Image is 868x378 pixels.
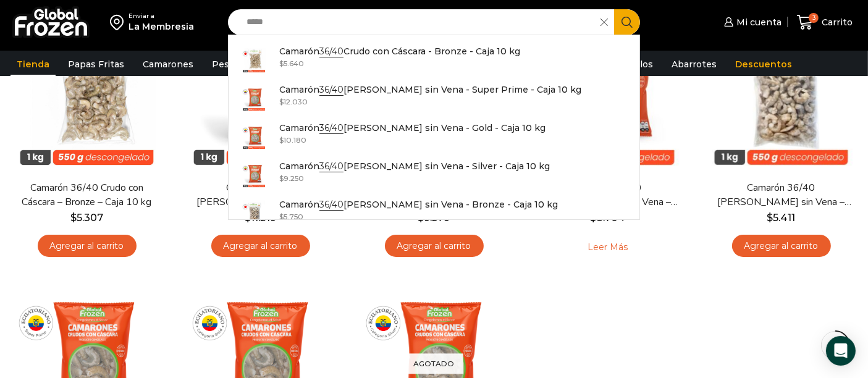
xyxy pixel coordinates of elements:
[110,12,129,33] img: address-field-icon.svg
[279,198,558,211] p: Camarón [PERSON_NAME] sin Vena - Bronze - Caja 10 kg
[279,59,304,68] bdi: 5.640
[229,195,640,233] a: Camarón36/40[PERSON_NAME] sin Vena - Bronze - Caja 10 kg $5.750
[229,41,640,80] a: Camarón36/40Crudo con Cáscara - Bronze - Caja 10 kg $5.640
[319,46,343,57] strong: 36/40
[279,174,304,183] bdi: 9.250
[279,97,308,106] bdi: 12.030
[137,52,200,76] a: Camarones
[418,212,450,224] bdi: 9.579
[129,12,194,20] div: Enviar a
[809,13,819,23] span: 3
[229,80,640,118] a: Camarón36/40[PERSON_NAME] sin Vena - Super Prime - Caja 10 kg $12.030
[279,212,303,221] bdi: 5.750
[319,161,343,172] strong: 36/40
[712,181,851,209] a: Camarón 36/40 [PERSON_NAME] sin Vena – Bronze – Caja 10 kg
[245,212,251,224] span: $
[385,235,484,258] a: Agregar al carrito: “Camarón 36/40 Crudo Pelado sin Vena - Gold - Caja 10 kg”
[279,97,284,106] span: $
[794,8,856,37] a: 3 Carrito
[38,235,137,258] a: Agregar al carrito: “Camarón 36/40 Crudo con Cáscara - Bronze - Caja 10 kg”
[614,9,640,35] button: Search button
[767,212,773,224] span: $
[319,122,343,134] strong: 36/40
[721,10,782,35] a: Mi cuenta
[211,235,310,258] a: Agregar al carrito: “Camarón 36/40 Crudo Pelado sin Vena - Super Prime - Caja 10 kg”
[729,52,798,76] a: Descuentos
[418,212,424,224] span: $
[665,52,723,76] a: Abarrotes
[826,336,856,366] div: Open Intercom Messenger
[279,44,520,58] p: Camarón Crudo con Cáscara - Bronze - Caja 10 kg
[767,212,796,224] bdi: 5.411
[279,59,284,68] span: $
[405,354,463,374] p: Agotado
[319,84,343,96] strong: 36/40
[590,212,625,224] bdi: 8.704
[229,156,640,195] a: Camarón36/40[PERSON_NAME] sin Vena - Silver - Caja 10 kg $9.250
[206,52,311,76] a: Pescados y Mariscos
[279,83,581,96] p: Camarón [PERSON_NAME] sin Vena - Super Prime - Caja 10 kg
[279,135,284,145] span: $
[129,20,194,33] div: La Membresia
[279,159,550,173] p: Camarón [PERSON_NAME] sin Vena - Silver - Caja 10 kg
[279,135,306,145] bdi: 10.180
[279,121,546,135] p: Camarón [PERSON_NAME] sin Vena - Gold - Caja 10 kg
[229,118,640,156] a: Camarón36/40[PERSON_NAME] sin Vena - Gold - Caja 10 kg $10.180
[733,16,782,28] span: Mi cuenta
[11,52,56,76] a: Tienda
[245,212,276,224] bdi: 11.319
[819,16,853,28] span: Carrito
[62,52,130,76] a: Papas Fritas
[279,174,284,183] span: $
[568,235,647,261] a: Leé más sobre “Camarón 36/40 Crudo Pelado sin Vena - Silver - Caja 10 kg”
[590,212,596,224] span: $
[732,235,831,258] a: Agregar al carrito: “Camarón 36/40 Crudo Pelado sin Vena - Bronze - Caja 10 kg”
[319,199,343,211] strong: 36/40
[70,212,77,224] span: $
[17,181,157,209] a: Camarón 36/40 Crudo con Cáscara – Bronze – Caja 10 kg
[70,212,103,224] bdi: 5.307
[279,212,284,221] span: $
[191,181,331,209] a: Camarón 36/40 [PERSON_NAME] sin Vena – Super Prime – Caja 10 kg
